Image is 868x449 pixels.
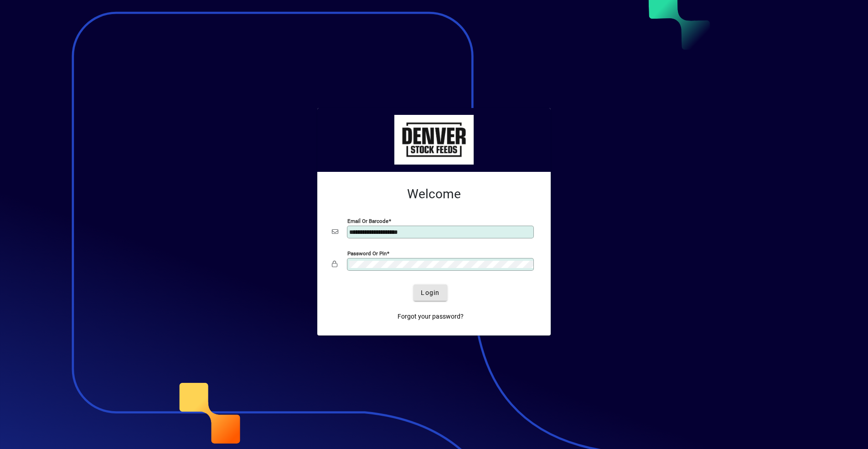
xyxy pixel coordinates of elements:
mat-label: Password or Pin [347,250,387,257]
mat-label: Email or Barcode [347,218,388,224]
button: Login [413,284,447,301]
span: Login [421,288,439,298]
h2: Welcome [332,186,536,202]
span: Forgot your password? [398,312,464,321]
a: Forgot your password? [394,308,467,325]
